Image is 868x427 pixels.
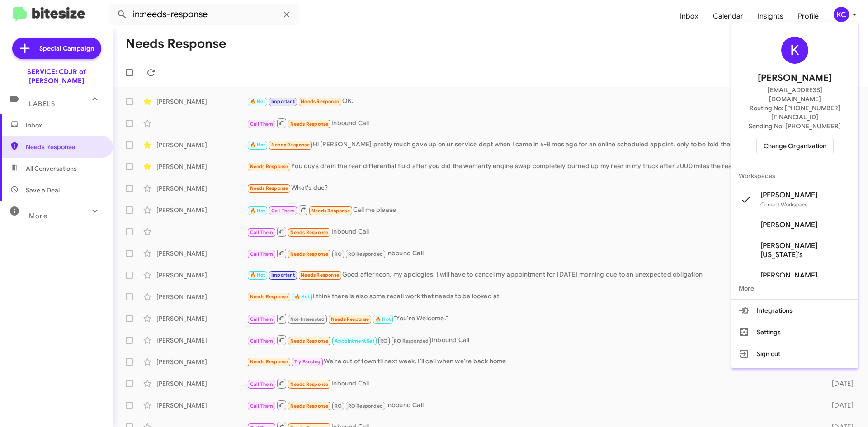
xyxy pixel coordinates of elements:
[760,241,851,259] span: [PERSON_NAME][US_STATE]'s
[781,37,808,64] div: K
[760,201,808,208] span: Current Workspace
[749,122,841,131] span: Sending No: [PHONE_NUMBER]
[764,138,826,154] span: Change Organization
[756,138,834,154] button: Change Organization
[742,103,847,122] span: Routing No: [PHONE_NUMBER][FINANCIAL_ID]
[758,71,832,85] span: [PERSON_NAME]
[760,221,817,230] span: [PERSON_NAME]
[742,85,847,103] span: [EMAIL_ADDRESS][DOMAIN_NAME]
[731,300,858,321] button: Integrations
[731,165,858,187] span: Workspaces
[731,277,858,299] span: More
[731,343,858,365] button: Sign out
[760,271,817,280] span: [PERSON_NAME]
[731,321,858,343] button: Settings
[760,191,817,200] span: [PERSON_NAME]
